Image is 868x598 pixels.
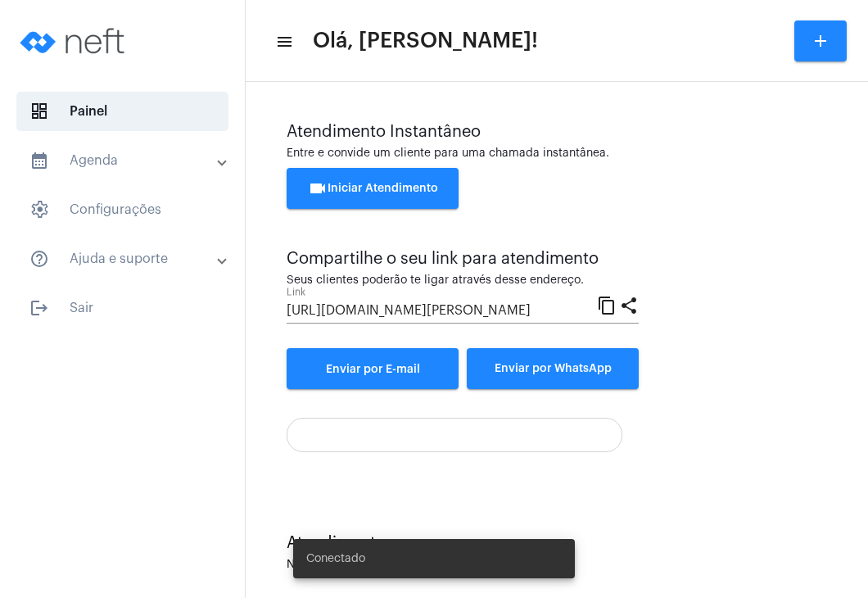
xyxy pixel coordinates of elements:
[10,141,245,180] mat-expansion-panel-header: sidenav iconAgenda
[16,92,228,131] span: Painel
[29,200,49,220] span: sidenav icon
[29,151,49,170] mat-icon: sidenav icon
[29,249,49,269] mat-icon: sidenav icon
[29,151,219,170] mat-panel-title: Agenda
[29,249,219,269] mat-panel-title: Ajuda e suporte
[29,298,49,318] mat-icon: sidenav icon
[495,363,612,374] span: Enviar por WhatsApp
[287,348,459,389] a: Enviar por E-mail
[313,28,538,54] span: Olá, [PERSON_NAME]!
[467,348,639,389] button: Enviar por WhatsApp
[287,250,639,268] div: Compartilhe o seu link para atendimento
[308,179,328,198] mat-icon: videocam
[308,183,438,194] span: Iniciar Atendimento
[619,295,639,315] mat-icon: share
[13,8,136,74] img: logo-neft-novo-2.png
[275,32,292,52] mat-icon: sidenav icon
[287,123,827,141] div: Atendimento Instantâneo
[306,550,365,567] span: Conectado
[287,147,827,160] div: Entre e convide um cliente para uma chamada instantânea.
[16,190,228,229] span: Configurações
[811,31,830,51] mat-icon: add
[326,364,420,375] span: Enviar por E-mail
[287,168,459,209] button: Iniciar Atendimento
[10,239,245,279] mat-expansion-panel-header: sidenav iconAjuda e suporte
[16,288,228,328] span: Sair
[597,295,617,315] mat-icon: content_copy
[287,274,639,287] div: Seus clientes poderão te ligar através desse endereço.
[29,102,49,121] span: sidenav icon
